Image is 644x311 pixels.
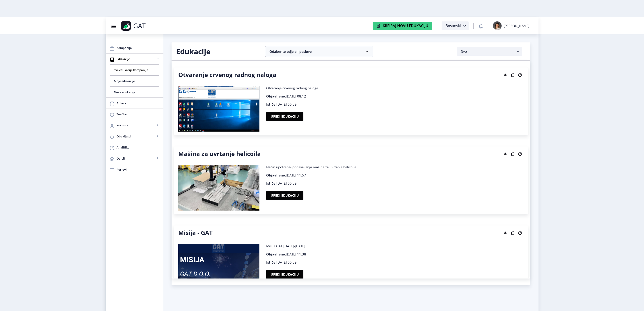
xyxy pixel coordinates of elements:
a: Kompanija [106,42,163,53]
span: Korisnik [117,123,155,128]
b: Ističe: [266,260,276,265]
img: Mašina za uvrtanje helicoila [178,165,260,211]
b: Objavljeno: [266,252,286,256]
a: Korisnik [106,120,163,131]
b: Objavljeno: [266,94,286,98]
a: Ankete [106,98,163,109]
span: Obavijesti [117,134,155,139]
h2: Edukacije [176,47,259,56]
button: Kreiraj Novu Edukaciju [373,22,432,30]
button: Uredi edukaciju [266,191,303,200]
span: Ankete [117,100,160,106]
h4: Mašina za uvrtanje helicoila [178,150,261,157]
nb-accordion-item-header: Odaberite odjele i poslove [265,46,373,57]
button: Uredi edukaciju [266,270,303,279]
span: Odjeli [117,156,155,161]
p: Otvaranje crvenog radnog naloga [266,86,524,90]
a: Moje edukacije [110,76,159,86]
a: Odjeli [106,153,163,164]
p: [DATE] 00:59 [266,181,524,186]
p: GAT [133,23,146,28]
p: [DATE] 00:59 [266,102,524,107]
p: [DATE] 08:12 [266,94,524,98]
span: Kompanija [117,45,160,51]
b: Ističe: [266,102,276,107]
span: Analitike [117,145,160,150]
span: Poslovi [117,167,160,172]
button: Bosanski [442,21,469,30]
img: Otvaranje crvenog radnog naloga [178,86,260,132]
img: Misija - GAT [178,244,260,289]
h4: Otvaranje crvenog radnog naloga [178,71,276,78]
span: Moje edukacije [114,78,155,84]
div: [PERSON_NAME] [504,23,529,28]
span: Edukacije [117,56,155,62]
p: [DATE] 00:59 [266,260,524,265]
b: Objavljeno: [266,173,286,177]
span: Značke [117,111,160,117]
span: Sve edukacije kompanije [114,67,155,73]
p: Misija GAT [DATE]-[DATE] [266,244,524,248]
a: Obavijesti [106,131,163,142]
a: Značke [106,109,163,120]
a: Poslovi [106,164,163,175]
a: Edukacije [106,53,163,64]
b: Ističe: [266,181,276,186]
h4: Misija - GAT [178,229,213,236]
p: Način upotrebe- podešavanja mašine za uvrtanje helicoila [266,165,524,169]
span: Nova edukacija [114,89,155,95]
a: Nova edukacija [110,87,159,97]
a: Sve edukacije kompanije [110,65,159,75]
p: [DATE] 11:57 [266,173,524,177]
button: Sve [457,47,522,56]
button: Uredi edukaciju [266,112,303,121]
p: [DATE] 11:38 [266,252,524,256]
img: create-new-education-icon.svg [377,24,380,28]
a: Analitike [106,142,163,153]
a: GAT [121,21,174,31]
